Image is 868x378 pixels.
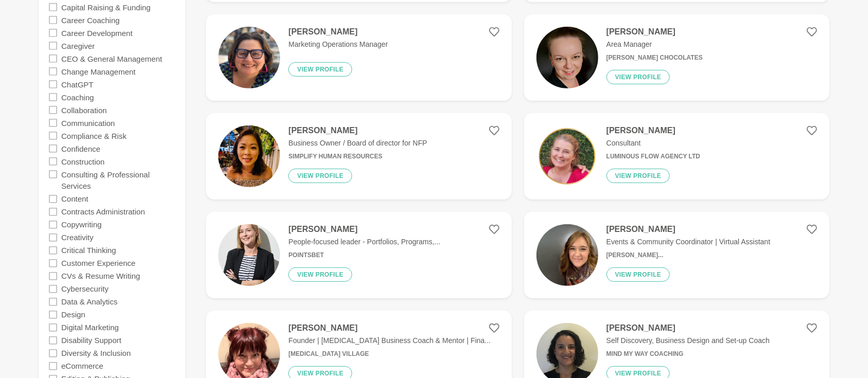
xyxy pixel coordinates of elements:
[288,27,388,37] h4: [PERSON_NAME]
[61,116,115,129] label: Communication
[288,350,491,358] h6: [MEDICAL_DATA] Village
[288,125,427,136] h4: [PERSON_NAME]
[218,27,280,88] img: 1da1c64a172c8c52f294841c71011d56f296a5df-1470x1448.jpg
[288,169,352,183] button: View profile
[288,138,427,149] p: Business Owner / Board of director for NFP
[606,350,770,358] h6: Mind My Way Coaching
[61,295,117,308] label: Data & Analytics
[61,39,95,52] label: Caregiver
[61,78,94,91] label: ChatGPT
[206,14,511,101] a: [PERSON_NAME]Marketing Operations ManagerView profile
[61,308,85,321] label: Design
[524,212,829,298] a: [PERSON_NAME]Events & Community Coordinator | Virtual Assistant[PERSON_NAME]...View profile
[606,70,670,84] button: View profile
[61,347,131,359] label: Diversity & Inclusion
[61,205,145,218] label: Contracts Administration
[606,27,703,37] h4: [PERSON_NAME]
[606,39,703,50] p: Area Manager
[606,237,771,247] p: Events & Community Coordinator | Virtual Assistant
[606,335,770,346] p: Self Discovery, Business Design and Set-up Coach
[61,91,94,103] label: Coaching
[61,359,103,372] label: eCommerce
[536,224,598,286] img: 3bb0308ef97cdeba13f6aab3ad4febf320fa74a5-500x500.png
[288,323,491,333] h4: [PERSON_NAME]
[61,321,119,334] label: Digital Marketing
[536,27,598,88] img: fd31a1a966a23d95a87186f430bdc31db20d98f3-450x547.jpg
[61,168,175,192] label: Consulting & Professional Services
[61,218,101,231] label: Copywriting
[61,142,100,155] label: Confidence
[61,129,127,142] label: Compliance & Risk
[61,257,135,269] label: Customer Experience
[288,224,440,235] h4: [PERSON_NAME]
[606,251,771,259] h6: [PERSON_NAME]...
[218,125,280,187] img: 695aecf07079f3f7b83c70ca96fb42b0cce677ab-716x839.jpg
[61,334,121,347] label: Disability Support
[61,13,119,26] label: Career Coaching
[206,113,511,200] a: [PERSON_NAME]Business Owner / Board of director for NFPSimplify Human ResourcesView profile
[61,192,89,205] label: Content
[606,138,700,149] p: Consultant
[206,212,511,298] a: [PERSON_NAME]People-focused leader - Portfolios, Programs,...PointsBetView profile
[288,237,440,247] p: People-focused leader - Portfolios, Programs,...
[61,282,109,295] label: Cybersecurity
[61,26,132,39] label: Career Development
[61,1,150,13] label: Capital Raising & Funding
[288,335,491,346] p: Founder | [MEDICAL_DATA] Business Coach & Mentor | Fina...
[61,244,116,257] label: Critical Thinking
[288,153,427,160] h6: Simplify Human Resources
[288,39,388,50] p: Marketing Operations Manager
[61,155,105,168] label: Construction
[61,52,162,65] label: CEO & General Management
[536,125,598,187] img: 95ed0b5d87fa9936ea0607c064def7179e7a1f30-1000x1000.png
[606,153,700,160] h6: Luminous Flow Agency Ltd
[288,267,352,282] button: View profile
[61,103,107,116] label: Collaboration
[524,113,829,200] a: [PERSON_NAME]ConsultantLuminous Flow Agency LtdView profile
[61,65,135,78] label: Change Management
[288,62,352,77] button: View profile
[524,14,829,101] a: [PERSON_NAME]Area Manager[PERSON_NAME] ChocolatesView profile
[606,267,670,282] button: View profile
[61,269,140,282] label: CVs & Resume Writing
[218,224,280,286] img: 95291fc662e09ad643cdad74b9d2de131fb78515-1667x2500.jpg
[606,169,670,183] button: View profile
[606,54,703,62] h6: [PERSON_NAME] Chocolates
[606,125,700,136] h4: [PERSON_NAME]
[288,251,440,259] h6: PointsBet
[606,224,771,235] h4: [PERSON_NAME]
[606,323,770,333] h4: [PERSON_NAME]
[61,231,94,244] label: Creativity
